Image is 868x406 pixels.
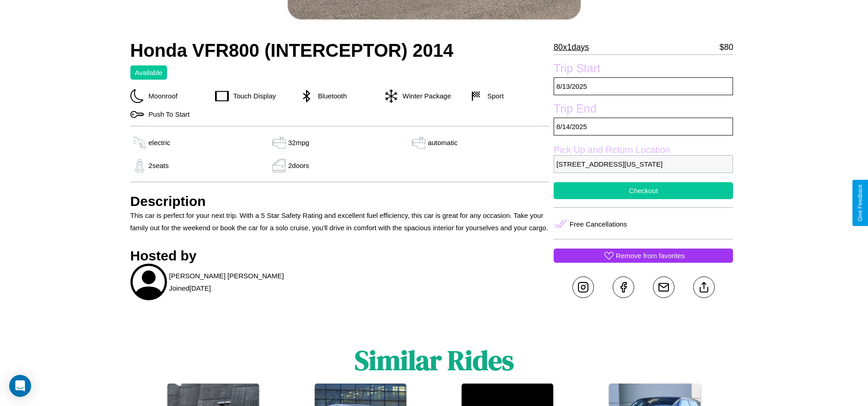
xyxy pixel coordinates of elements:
[719,40,733,54] p: $ 80
[135,66,163,79] p: Available
[288,159,309,172] p: 2 doors
[144,108,190,120] p: Push To Start
[288,136,309,149] p: 32 mpg
[554,77,733,95] p: 8 / 13 / 2025
[554,145,733,155] label: Pick Up and Return Location
[270,159,288,173] img: gas
[130,209,550,234] p: This car is perfect for your next trip. With a 5 Star Safety Rating and excellent fuel efficiency...
[570,218,627,230] p: Free Cancellations
[313,90,347,102] p: Bluetooth
[130,159,149,173] img: gas
[130,248,550,264] h3: Hosted by
[398,90,451,102] p: Winter Package
[355,341,514,379] h1: Similar Rides
[554,40,589,54] p: 80 x 1 days
[130,194,550,209] h3: Description
[616,249,685,262] p: Remove from favorites
[270,136,288,150] img: gas
[149,159,169,172] p: 2 seats
[554,155,733,173] p: [STREET_ADDRESS][US_STATE]
[554,102,733,118] label: Trip End
[410,136,428,150] img: gas
[229,90,276,102] p: Touch Display
[149,136,171,149] p: electric
[169,270,284,282] p: [PERSON_NAME] [PERSON_NAME]
[9,375,31,397] div: Open Intercom Messenger
[554,62,733,77] label: Trip Start
[130,136,149,150] img: gas
[169,282,211,294] p: Joined [DATE]
[428,136,458,149] p: automatic
[857,184,863,222] div: Give Feedback
[554,118,733,135] p: 8 / 14 / 2025
[483,90,504,102] p: Sport
[554,249,733,263] button: Remove from favorites
[554,182,733,199] button: Checkout
[130,40,550,61] h2: Honda VFR800 (INTERCEPTOR) 2014
[144,90,178,102] p: Moonroof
